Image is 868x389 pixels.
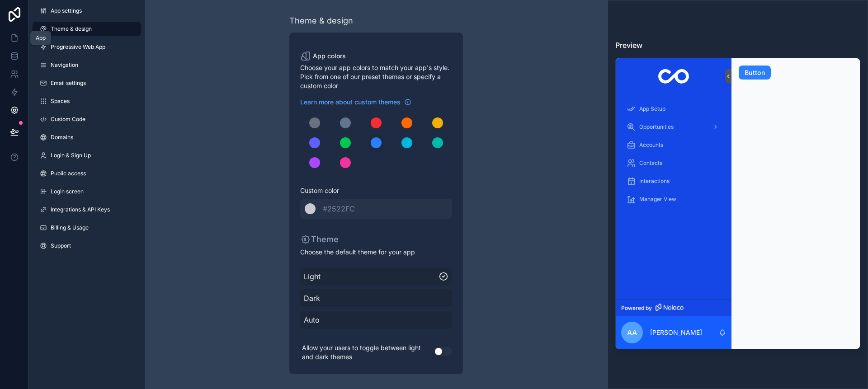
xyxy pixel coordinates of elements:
[639,105,665,112] span: App Setup
[658,69,689,84] img: App logo
[621,155,726,171] a: Contacts
[51,80,86,87] span: Email settings
[300,233,339,246] p: Theme
[621,305,652,312] span: Powered by
[300,342,434,363] p: Allow your users to toggle between light and dark themes
[627,327,637,338] span: AA
[51,98,70,105] span: Spaces
[639,141,663,149] span: Accounts
[621,101,726,117] a: App Setup
[51,43,105,51] span: Progressive Web App
[51,188,84,195] span: Login screen
[300,63,452,90] span: Choose your app colors to match your app's style. Pick from one of our preset themes or specify a...
[621,173,726,189] a: Interactions
[51,25,92,33] span: Theme & design
[51,61,78,69] span: Navigation
[304,293,448,304] span: Dark
[33,166,141,181] a: Public access
[51,7,82,14] span: App settings
[33,184,141,199] a: Login screen
[300,98,401,107] span: Learn more about custom themes
[739,66,771,80] button: Button
[51,224,89,231] span: Billing & Usage
[304,314,448,325] span: Auto
[33,40,141,54] a: Progressive Web App
[621,137,726,153] a: Accounts
[51,134,73,141] span: Domains
[33,148,141,163] a: Login & Sign Up
[33,4,141,18] a: App settings
[323,204,355,213] span: #2522FC
[33,22,141,36] a: Theme & design
[51,242,71,249] span: Support
[33,239,141,253] a: Support
[313,52,346,61] span: App colors
[639,123,674,131] span: Opportunities
[639,196,676,203] span: Manager View
[33,112,141,127] a: Custom Code
[639,159,662,167] span: Contacts
[616,300,731,316] a: Powered by
[616,94,731,300] div: scrollable content
[615,40,860,51] h3: Preview
[51,116,85,123] span: Custom Code
[300,98,411,107] a: Learn more about custom themes
[639,178,670,185] span: Interactions
[33,130,141,145] a: Domains
[304,271,439,282] span: Light
[33,220,141,235] a: Billing & Usage
[33,94,141,108] a: Spaces
[51,206,110,213] span: Integrations & API Keys
[621,119,726,135] a: Opportunities
[36,34,46,42] div: App
[621,191,726,207] a: Manager View
[33,202,141,217] a: Integrations & API Keys
[300,186,445,195] span: Custom color
[33,76,141,90] a: Email settings
[51,152,91,159] span: Login & Sign Up
[289,14,353,27] div: Theme & design
[650,328,702,337] p: [PERSON_NAME]
[33,58,141,72] a: Navigation
[300,248,452,257] span: Choose the default theme for your app
[51,170,86,177] span: Public access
